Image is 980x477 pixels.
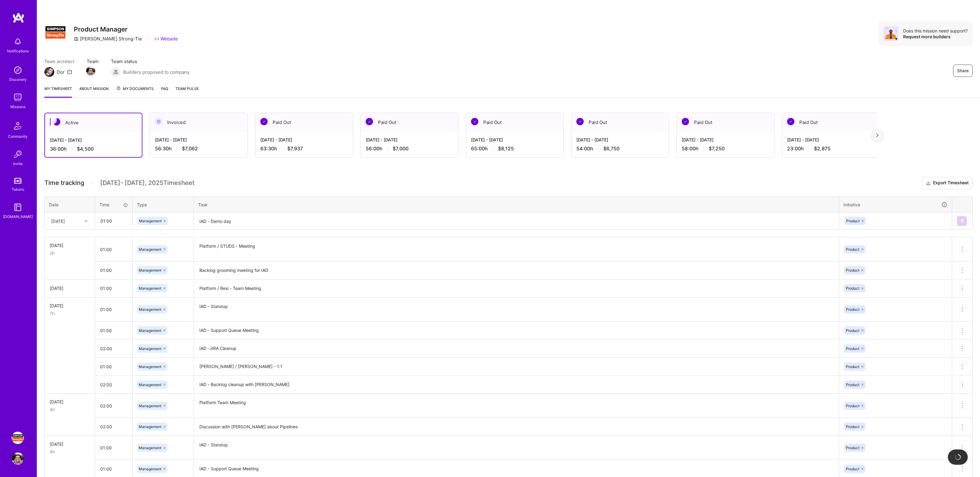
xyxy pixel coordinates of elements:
[194,376,838,393] textarea: IAD - Backlog cleanup with [PERSON_NAME]
[194,213,838,229] textarea: IAD - Demo day
[79,85,109,98] a: About Mission
[846,307,859,312] span: Product
[393,145,409,152] span: $7,000
[787,137,875,143] div: [DATE] - [DATE]
[846,328,859,333] span: Product
[12,91,24,103] img: teamwork
[846,219,860,223] span: Product
[846,404,859,408] span: Product
[194,262,838,279] textarea: Backlog grooming meeting for IAD
[194,340,838,357] textarea: IAD -JIRA Cleanup
[8,133,28,140] div: Community
[12,64,24,76] img: discovery
[571,113,669,132] div: Paid Out
[846,286,859,291] span: Product
[9,76,27,83] div: Discovery
[155,137,243,143] div: [DATE] - [DATE]
[260,118,268,125] img: Paid Out
[95,377,132,393] input: HH:MM
[51,218,65,224] div: [DATE]
[787,145,875,152] div: 23:00 h
[194,298,838,321] textarea: IAD - Standup
[111,58,190,65] span: Team status
[194,197,839,212] th: Task
[959,219,964,223] img: Submit
[95,440,132,456] input: HH:MM
[846,247,859,252] span: Product
[194,437,838,460] textarea: IAD - Standup
[50,285,90,291] div: [DATE]
[50,310,90,317] div: 7h
[139,424,161,429] span: Management
[175,86,199,91] span: Team Pulse
[10,453,25,465] a: User Avatar
[96,213,132,229] input: HH:MM
[926,180,931,186] i: icon Download
[95,461,132,477] input: HH:MM
[182,145,198,152] span: $7,062
[95,280,132,296] input: HH:MM
[194,358,838,375] textarea: [PERSON_NAME] / [PERSON_NAME] - 1:1
[682,118,689,125] img: Paid Out
[139,346,161,351] span: Management
[45,197,95,212] th: Date
[139,382,161,387] span: Management
[255,113,353,132] div: Paid Out
[14,178,21,184] img: tokens
[260,137,348,143] div: [DATE] - [DATE]
[161,85,168,98] a: FAQ
[44,21,66,43] img: Company Logo
[44,179,84,187] span: Time tracking
[814,145,831,152] span: $2,875
[194,238,838,261] textarea: Platform / STUDS - Meeting
[954,453,962,461] img: loading
[116,85,154,98] a: My Documents
[139,445,161,450] span: Management
[95,322,132,339] input: HH:MM
[846,424,859,429] span: Product
[7,48,29,54] div: Notifications
[498,145,514,152] span: $8,125
[682,137,769,143] div: [DATE] - [DATE]
[86,66,95,76] img: Team Member Avatar
[111,67,121,77] img: Builders proposed to company
[12,148,24,160] img: Invite
[87,66,95,76] a: Team Member Avatar
[10,103,25,110] div: Missions
[922,177,973,189] button: Export Timesheet
[133,197,194,212] th: Type
[175,85,199,98] a: Team Pulse
[50,137,137,143] div: [DATE] - [DATE]
[3,213,33,220] div: [DOMAIN_NAME]
[846,445,859,450] span: Product
[366,145,453,152] div: 56:00 h
[50,441,90,447] div: [DATE]
[95,359,132,375] input: HH:MM
[13,160,23,167] div: Invite
[884,26,898,41] img: Avatar
[843,201,948,208] div: Initiative
[74,36,79,41] i: icon CompanyGray
[45,113,142,132] div: Active
[95,419,132,435] input: HH:MM
[50,449,90,455] div: 9h
[50,302,90,309] div: [DATE]
[139,467,161,471] span: Management
[139,219,162,223] span: Management
[366,137,453,143] div: [DATE] - [DATE]
[139,404,161,408] span: Management
[139,328,161,333] span: Management
[95,301,132,317] input: HH:MM
[957,216,967,226] div: null
[155,118,162,125] img: Invoiced
[471,145,559,152] div: 65:00 h
[95,262,132,278] input: HH:MM
[471,118,478,125] img: Paid Out
[576,137,664,143] div: [DATE] - [DATE]
[677,113,774,132] div: Paid Out
[100,201,128,208] div: Time
[12,453,24,465] img: User Avatar
[10,432,25,444] a: Simpson Strong-Tie: Product Manager
[154,36,178,42] a: Website
[12,201,24,213] img: guide book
